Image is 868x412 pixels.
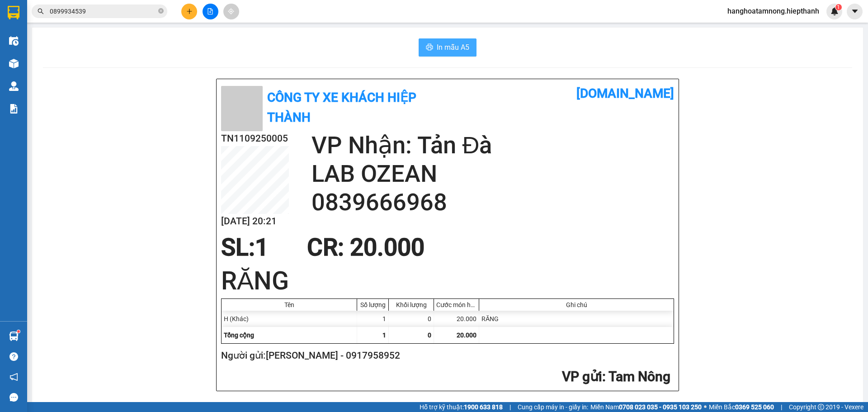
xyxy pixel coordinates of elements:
span: VP gửi [562,369,602,384]
div: H (Khác) [222,311,357,327]
h2: TN1109250005 [221,131,289,146]
button: caret-down [847,4,863,19]
img: icon-new-feature [830,7,839,15]
span: search [38,8,44,14]
span: CR : 20.000 [307,233,425,261]
div: Cước món hàng [436,301,476,308]
img: warehouse-icon [9,331,19,341]
span: notification [9,373,18,381]
span: Cung cấp máy in - giấy in: [518,402,588,412]
span: question-circle [9,352,18,361]
span: Miền Bắc [709,402,774,412]
h1: RĂNG [221,263,674,298]
span: 20.000 [457,331,476,339]
span: file-add [207,8,213,14]
h2: 0839666968 [311,188,674,217]
strong: 1900 633 818 [464,403,503,411]
button: aim [223,4,239,19]
span: aim [228,8,234,14]
b: Công Ty xe khách HIỆP THÀNH [267,90,416,125]
h2: [DATE] 20:21 [221,214,289,229]
span: | [781,402,782,412]
span: caret-down [851,7,859,15]
span: Miền Nam [590,402,702,412]
sup: 1 [835,4,842,10]
h2: LAB OZEAN [311,160,674,188]
span: 1 [255,233,269,261]
h2: : Tam Nông [221,368,670,386]
h2: Người gửi: [PERSON_NAME] - 0917958952 [221,348,670,363]
span: | [509,402,511,412]
span: printer [426,43,433,52]
div: 20.000 [434,311,479,327]
span: hanghoatamnong.hiepthanh [720,5,826,17]
b: [DOMAIN_NAME] [576,86,674,101]
strong: 0708 023 035 - 0935 103 250 [619,403,702,411]
span: Tổng cộng [224,331,254,339]
h2: VP Nhận: Tản Đà [311,131,674,160]
span: copyright [818,404,824,410]
span: close-circle [158,7,164,16]
img: logo-vxr [8,6,19,19]
img: warehouse-icon [9,59,19,68]
div: Khối lượng [391,301,431,308]
sup: 1 [17,330,20,333]
button: printerIn mẫu A5 [419,38,476,57]
button: file-add [203,4,218,19]
img: solution-icon [9,104,19,114]
img: warehouse-icon [9,81,19,91]
span: 1 [382,331,386,339]
span: close-circle [158,8,164,14]
div: Ghi chú [481,301,671,308]
span: message [9,393,18,402]
div: RĂNG [479,311,674,327]
strong: 0369 525 060 [735,403,774,411]
div: Số lượng [359,301,386,308]
span: plus [186,8,193,14]
input: Tìm tên, số ĐT hoặc mã đơn [50,6,156,16]
div: Tên [224,301,354,308]
span: Hỗ trợ kỹ thuật: [420,402,503,412]
button: plus [181,4,197,19]
span: 0 [428,331,431,339]
img: warehouse-icon [9,36,19,46]
div: 1 [357,311,389,327]
span: In mẫu A5 [437,42,469,53]
span: 1 [837,4,840,10]
span: ⚪️ [704,405,707,409]
div: 0 [389,311,434,327]
span: SL: [221,233,255,261]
